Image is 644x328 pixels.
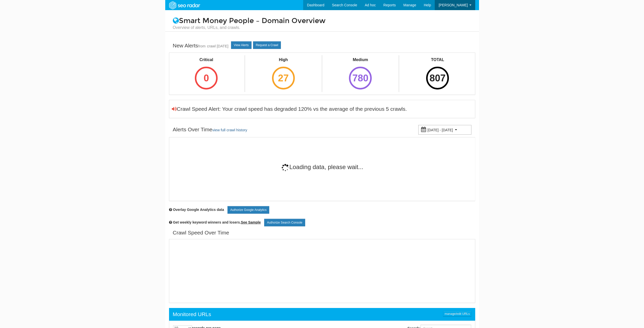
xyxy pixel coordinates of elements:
div: Alerts Over Time [173,126,247,134]
span: Overlay chart with Google Analytics data [173,208,224,212]
a: Authorize Search Console [264,219,305,226]
div: Medium [344,57,376,63]
span: Manage [403,3,416,7]
small: Overview of alerts, URLs, and crawls. [173,25,471,30]
a: view full crawl history [212,128,247,132]
a: Request a Crawl [253,41,281,49]
div: Crawl Speed Over Time [173,229,229,236]
div: TOTAL [422,57,453,63]
div: Crawl Speed Alert: Your crawl speed has degraded 120% vs the average of the previous 5 crawls. [172,105,407,113]
span: Ad hoc [365,3,376,7]
div: 0 [195,67,218,89]
div: 27 [272,67,295,89]
img: 11-4dc14fe5df68d2ae899e237faf9264d6df02605dd655368cb856cd6ce75c7573.gif [281,163,289,172]
img: SEORadar [167,1,202,10]
div: New Alerts [173,42,228,50]
div: High [267,57,299,63]
h1: Smart Money People – Domain Overview [169,17,475,30]
a: manage/edit URLs [443,311,471,317]
a: See Sample [241,220,261,224]
span: Get weekly keyword winners and losers. [173,220,261,224]
span: [PERSON_NAME] [439,3,468,7]
div: 780 [349,67,372,89]
span: Reports [383,3,396,7]
a: View Alerts [231,41,252,49]
a: crawl [DATE] [207,44,228,48]
div: Critical [190,57,222,63]
small: from [198,44,205,48]
span: Help [424,3,431,7]
div: Monitored URLs [173,311,211,318]
span: Loading data, please wait... [281,163,363,170]
a: Authorize Google Analytics [227,206,269,214]
small: [DATE] - [DATE] [427,128,453,132]
div: 807 [426,67,449,89]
